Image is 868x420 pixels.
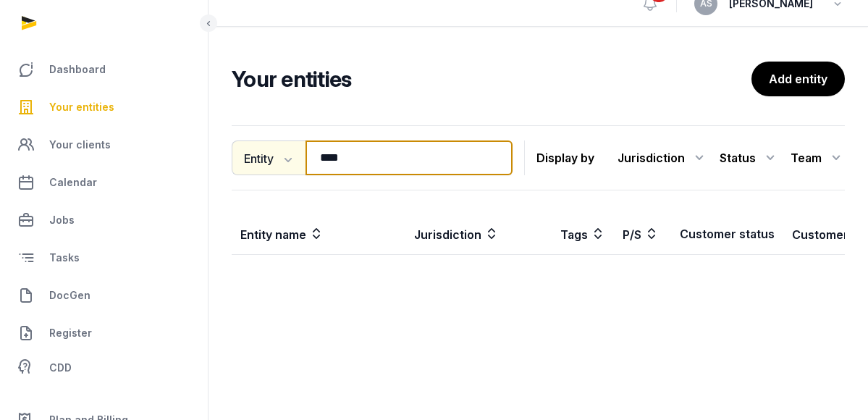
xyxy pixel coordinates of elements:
a: Jobs [12,203,196,238]
a: Add entity [751,62,845,96]
span: Your clients [49,136,111,154]
span: Dashboard [49,61,106,78]
span: CDD [49,359,72,377]
span: Calendar [49,174,97,191]
a: DocGen [12,278,196,313]
th: Entity name [232,214,405,255]
th: P/S [614,214,671,255]
a: Register [12,316,196,350]
div: Team [791,146,845,169]
span: Jobs [49,211,75,229]
a: Your entities [12,90,196,125]
h2: Your entities [232,66,751,92]
a: Dashboard [12,52,196,87]
div: Jurisdiction [618,146,708,169]
a: CDD [12,353,196,382]
div: Status [720,146,779,169]
span: Tasks [49,249,80,266]
th: Jurisdiction [405,214,552,255]
p: Display by [536,146,594,169]
span: Your entities [49,98,114,116]
th: Customer status [671,214,783,255]
th: Tags [552,214,614,255]
a: Your clients [12,127,196,162]
a: Tasks [12,240,196,275]
a: Calendar [12,165,196,200]
button: Entity [232,140,306,175]
span: Register [49,324,92,342]
span: DocGen [49,287,90,304]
